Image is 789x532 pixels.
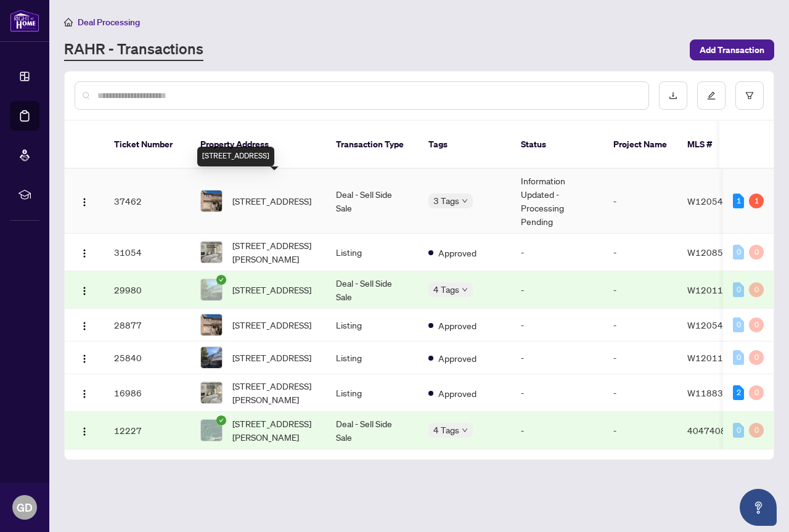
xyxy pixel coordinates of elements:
td: 12227 [104,412,190,449]
th: Status [511,121,603,169]
span: down [462,427,468,433]
td: 16986 [104,374,190,412]
span: Approved [438,387,476,400]
td: - [511,309,603,342]
span: check-circle [216,275,226,285]
span: Approved [438,351,476,365]
button: Logo [75,420,94,440]
span: 4 Tags [433,423,459,437]
th: MLS # [677,121,751,169]
th: Tags [419,121,511,169]
button: Logo [75,348,94,367]
th: Property Address [190,121,326,169]
div: 0 [749,317,764,332]
span: [STREET_ADDRESS][PERSON_NAME] [232,379,316,406]
img: thumbnail-img [201,420,222,441]
span: 40474082 [687,425,732,436]
button: download [659,81,687,110]
td: - [603,309,677,342]
img: Logo [80,427,89,436]
td: - [511,342,603,374]
td: - [603,169,677,234]
span: W11883222 [687,387,740,398]
span: [STREET_ADDRESS] [232,283,311,297]
button: Logo [75,191,94,211]
td: Information Updated - Processing Pending [511,169,603,234]
span: [STREET_ADDRESS][PERSON_NAME] [232,417,316,444]
button: Logo [75,315,94,335]
td: - [603,374,677,412]
span: Deal Processing [78,17,140,28]
span: down [462,287,468,293]
span: GD [17,499,33,516]
div: 0 [733,317,744,332]
button: Logo [75,383,94,403]
div: 1 [749,194,764,208]
td: - [511,234,603,271]
button: filter [735,81,764,110]
div: 2 [733,385,744,400]
button: Open asap [740,489,777,526]
span: Approved [438,246,476,260]
a: RAHR - Transactions [64,39,203,61]
td: - [511,271,603,309]
span: 4 Tags [433,282,459,297]
span: down [462,198,468,204]
span: [STREET_ADDRESS] [232,194,311,208]
span: download [669,91,677,100]
span: W12011580 [687,352,740,363]
button: Logo [75,242,94,262]
button: edit [697,81,726,110]
img: thumbnail-img [201,279,222,300]
div: 0 [733,282,744,297]
span: 3 Tags [433,194,459,208]
td: - [603,234,677,271]
img: Logo [80,286,89,296]
span: W12054675 [687,195,740,207]
div: 0 [749,245,764,260]
td: - [603,412,677,449]
span: W12054675 [687,319,740,330]
img: Logo [80,354,89,364]
td: Listing [326,309,419,342]
img: Logo [80,389,89,399]
button: Logo [75,280,94,300]
div: 0 [733,245,744,260]
td: - [511,412,603,449]
span: W12085750 [687,247,740,258]
span: home [64,18,73,27]
td: Listing [326,374,419,412]
div: 0 [749,350,764,365]
div: 0 [749,385,764,400]
td: 29980 [104,271,190,309]
img: Logo [80,197,89,207]
span: W12011580 [687,284,740,295]
div: 0 [733,350,744,365]
td: Deal - Sell Side Sale [326,271,419,309]
div: 1 [733,194,744,208]
td: Listing [326,234,419,271]
span: edit [707,91,716,100]
td: 28877 [104,309,190,342]
img: thumbnail-img [201,382,222,403]
td: Deal - Sell Side Sale [326,412,419,449]
div: 0 [733,423,744,438]
td: - [603,342,677,374]
span: check-circle [216,415,226,425]
img: thumbnail-img [201,190,222,211]
span: Approved [438,319,476,332]
span: Add Transaction [700,40,764,60]
img: Logo [80,248,89,258]
button: Add Transaction [690,39,774,60]
img: Logo [80,321,89,331]
img: thumbnail-img [201,347,222,368]
div: 0 [749,282,764,297]
td: 25840 [104,342,190,374]
td: Listing [326,342,419,374]
td: - [603,271,677,309]
span: [STREET_ADDRESS] [232,351,311,364]
div: 0 [749,423,764,438]
img: logo [10,9,39,32]
td: 31054 [104,234,190,271]
th: Transaction Type [326,121,419,169]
